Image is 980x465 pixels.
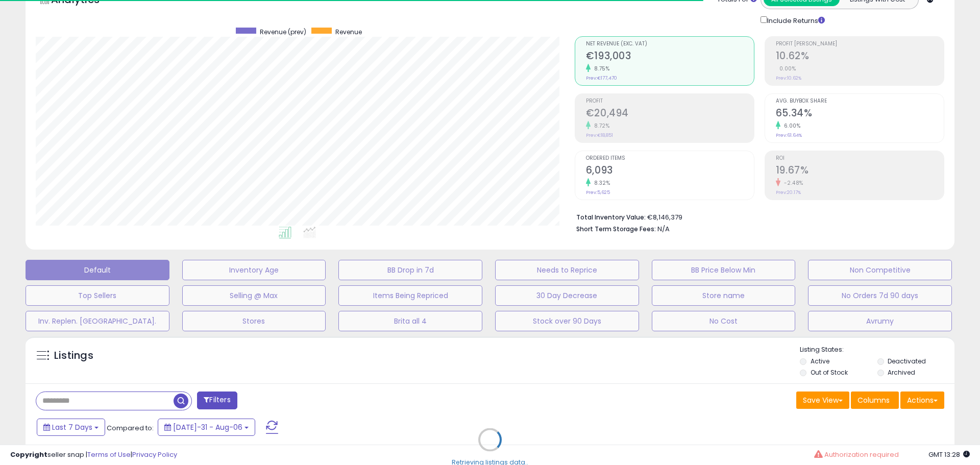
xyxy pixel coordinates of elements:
[586,107,754,121] h2: €20,494
[26,260,169,280] button: Default
[808,311,952,331] button: Avrumy
[26,285,169,306] button: Top Sellers
[576,210,937,223] li: €8,146,379
[591,122,610,130] small: 8.72%
[657,224,670,234] span: N/A
[586,99,754,104] span: Profit
[652,311,796,331] button: No Cost
[495,311,639,331] button: Stock over 90 Days
[652,285,796,306] button: Store name
[576,213,646,222] b: Total Inventory Value:
[586,164,754,178] h2: 6,093
[338,260,482,280] button: BB Drop in 7d
[808,260,952,280] button: Non Competitive
[652,260,796,280] button: BB Price Below Min
[586,132,613,138] small: Prev: €18,851
[26,311,169,331] button: Inv. Replen. [GEOGRAPHIC_DATA].
[586,50,754,64] h2: €193,003
[495,260,639,280] button: Needs to Reprice
[780,179,803,187] small: -2.48%
[586,75,617,81] small: Prev: €177,470
[260,28,306,36] span: Revenue (prev)
[10,450,177,460] div: seller snap | |
[776,65,796,72] small: 0.00%
[776,132,802,138] small: Prev: 61.64%
[776,189,801,195] small: Prev: 20.17%
[776,107,944,121] h2: 65.34%
[591,65,610,72] small: 8.75%
[338,311,482,331] button: Brita all 4
[182,311,326,331] button: Stores
[182,285,326,306] button: Selling @ Max
[753,14,837,26] div: Include Returns
[776,50,944,64] h2: 10.62%
[586,41,754,47] span: Net Revenue (Exc. VAT)
[586,156,754,161] span: Ordered Items
[591,179,610,187] small: 8.32%
[586,189,610,195] small: Prev: 5,625
[335,28,362,36] span: Revenue
[776,164,944,178] h2: 19.67%
[776,41,944,47] span: Profit [PERSON_NAME]
[338,285,482,306] button: Items Being Repriced
[576,225,656,233] b: Short Term Storage Fees:
[780,122,801,130] small: 6.00%
[495,285,639,306] button: 30 Day Decrease
[776,156,944,161] span: ROI
[182,260,326,280] button: Inventory Age
[10,450,47,459] strong: Copyright
[808,285,952,306] button: No Orders 7d 90 days
[776,75,801,81] small: Prev: 10.62%
[776,99,944,104] span: Avg. Buybox Share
